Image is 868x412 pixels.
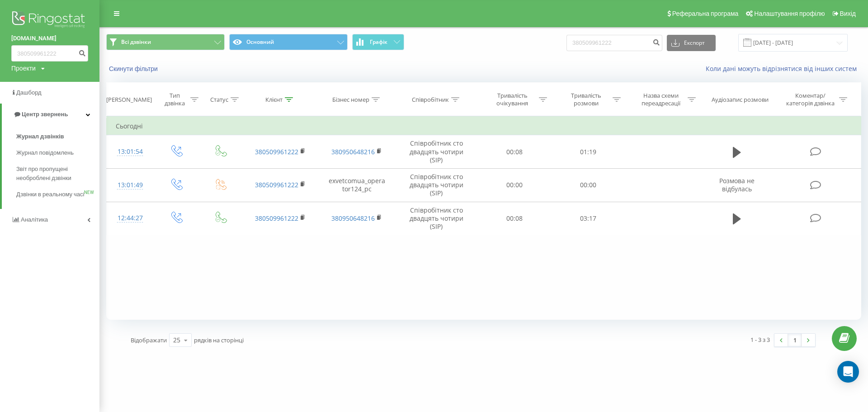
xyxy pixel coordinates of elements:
[11,9,88,32] img: Ringostat logo
[106,96,152,104] div: [PERSON_NAME]
[16,128,99,145] a: Журнал дзвінків
[162,92,188,107] div: Тип дзвінка
[255,214,298,223] a: 380509961222
[784,92,837,107] div: Коментар/категорія дзвінка
[16,89,42,96] span: Дашборд
[840,10,856,17] span: Вихід
[2,104,99,125] a: Центр звернень
[331,214,375,223] a: 380950648216
[107,117,861,135] td: Сьогодні
[332,96,369,104] div: Бізнес номер
[16,165,95,183] span: Звіт про пропущені необроблені дзвінки
[566,35,662,51] input: Пошук за номером
[478,202,552,235] td: 00:08
[706,64,861,73] a: Коли дані можуть відрізнятися вiд інших систем
[562,92,610,107] div: Тривалість розмови
[106,34,225,50] button: Всі дзвінки
[106,65,162,73] button: Скинути фільтри
[552,135,625,169] td: 01:19
[552,202,625,235] td: 03:17
[116,209,145,227] div: 12:44:27
[255,180,298,189] a: 380509961222
[22,111,68,118] span: Центр звернень
[16,190,84,199] span: Дзвінки в реальному часі
[637,92,685,107] div: Назва схеми переадресації
[750,335,770,344] div: 1 - 3 з 3
[16,161,99,186] a: Звіт про пропущені необроблені дзвінки
[412,96,449,104] div: Співробітник
[672,10,739,17] span: Реферальна програма
[116,143,145,161] div: 13:01:54
[488,92,537,107] div: Тривалість очікування
[229,34,348,50] button: Основний
[116,176,145,194] div: 13:01:49
[265,96,283,104] div: Клієнт
[754,10,825,17] span: Налаштування профілю
[331,147,375,156] a: 380950648216
[21,216,48,223] span: Аналiтика
[395,202,477,235] td: Співробітник сто двадцять чотири (SIP)
[11,64,36,73] div: Проекти
[837,361,859,383] div: Open Intercom Messenger
[210,96,228,104] div: Статус
[16,148,74,157] span: Журнал повідомлень
[11,45,88,62] input: Пошук за номером
[16,132,64,141] span: Журнал дзвінків
[352,34,404,50] button: Графік
[131,336,167,344] span: Відображати
[16,145,99,161] a: Журнал повідомлень
[194,336,244,344] span: рядків на сторінці
[788,334,802,346] a: 1
[255,147,298,156] a: 380509961222
[11,34,88,43] a: [DOMAIN_NAME]
[395,168,477,202] td: Співробітник сто двадцять чотири (SIP)
[370,39,387,45] span: Графік
[667,35,716,51] button: Експорт
[319,168,395,202] td: exvetcomua_operator124_pc
[16,186,99,203] a: Дзвінки в реальному часіNEW
[552,168,625,202] td: 00:00
[478,135,552,169] td: 00:08
[712,96,769,104] div: Аудіозапис розмови
[121,38,151,46] span: Всі дзвінки
[478,168,552,202] td: 00:00
[173,336,180,345] div: 25
[719,176,755,193] span: Розмова не відбулась
[395,135,477,169] td: Співробітник сто двадцять чотири (SIP)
